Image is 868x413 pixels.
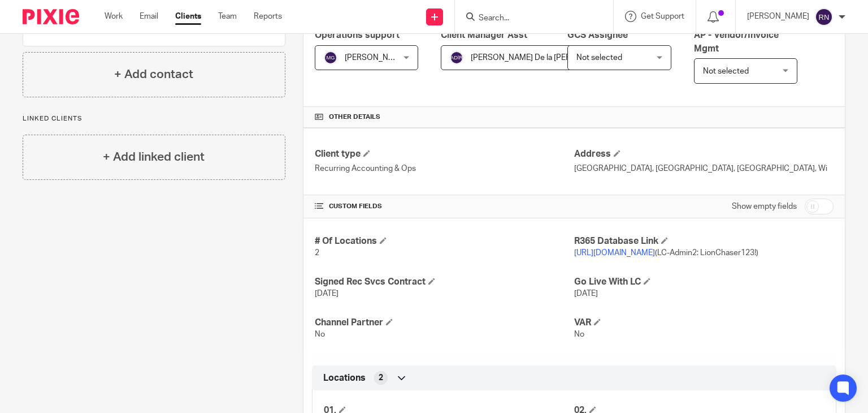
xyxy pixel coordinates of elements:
span: Other details [329,113,380,122]
input: Search [478,14,579,24]
span: [DATE] [315,290,338,298]
label: Show empty fields [732,201,797,212]
img: Pixie [23,9,79,24]
span: GCS Assignee [567,31,628,40]
h4: Client type [315,148,574,160]
h4: + Add contact [114,66,193,83]
h4: Signed Rec Svcs Contract [315,276,574,288]
span: (LC-Admin2: LionChaser123!) [574,249,758,257]
span: Client Manager Asst [441,31,527,40]
a: [URL][DOMAIN_NAME] [574,249,655,257]
span: [DATE] [574,290,598,298]
h4: Address [574,148,834,160]
span: Locations [323,372,366,384]
img: svg%3E [815,8,833,26]
span: Get Support [641,12,684,20]
p: [PERSON_NAME] [747,11,809,22]
a: Work [105,11,123,22]
p: Recurring Accounting & Ops [315,163,574,174]
span: Not selected [576,54,622,62]
span: AP - Vendor/Invoice Mgmt [694,31,779,53]
span: 2 [315,249,319,257]
h4: CUSTOM FIELDS [315,202,574,211]
h4: R365 Database Link [574,235,834,247]
a: Clients [175,11,201,22]
span: No [574,330,584,338]
a: Reports [254,11,282,22]
a: Team [218,11,237,22]
span: Not selected [703,67,749,75]
span: 2 [379,372,383,384]
p: Linked clients [23,114,285,123]
img: svg%3E [324,51,337,64]
img: svg%3E [450,51,463,64]
h4: + Add linked client [103,148,205,166]
h4: Channel Partner [315,317,574,329]
p: [GEOGRAPHIC_DATA], [GEOGRAPHIC_DATA], [GEOGRAPHIC_DATA], Wi [574,163,834,174]
span: No [315,330,325,338]
h4: # Of Locations [315,235,574,247]
span: [PERSON_NAME] [345,54,407,62]
h4: VAR [574,317,834,329]
a: Email [140,11,158,22]
h4: Go Live With LC [574,276,834,288]
span: Operations support [315,31,400,40]
span: [PERSON_NAME] De la [PERSON_NAME] [471,54,616,62]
